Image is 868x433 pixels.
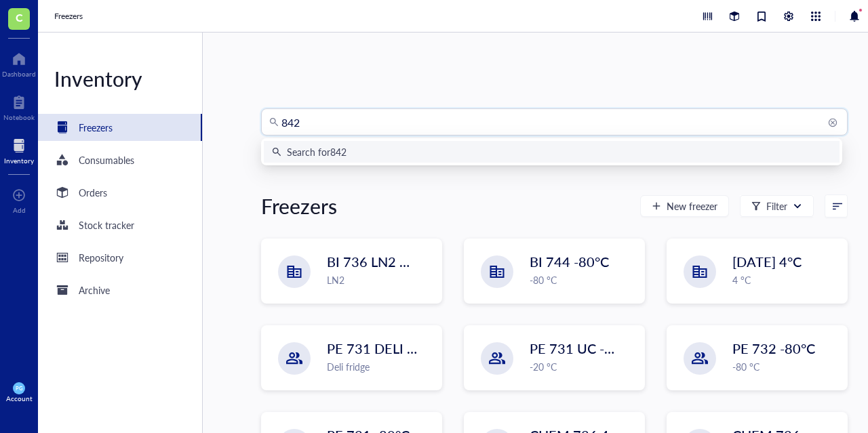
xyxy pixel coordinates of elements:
[640,195,729,217] button: New freezer
[38,211,202,239] a: Stock tracker
[261,192,337,220] div: Freezers
[327,272,433,287] div: LN2
[38,65,202,92] div: Inventory
[530,252,609,271] span: BI 744 -80°C
[79,152,134,167] div: Consumables
[287,144,347,159] div: Search for 842
[3,113,35,121] div: Notebook
[327,359,433,374] div: Deli fridge
[732,252,802,271] span: [DATE] 4°C
[327,339,424,358] span: PE 731 DELI 4C
[530,359,636,374] div: -20 °C
[327,252,434,271] span: BI 736 LN2 Chest
[667,201,717,211] span: New freezer
[54,9,85,23] a: Freezers
[6,394,33,403] div: Account
[16,385,22,391] span: PG
[766,199,787,213] div: Filter
[38,276,202,304] a: Archive
[79,250,123,265] div: Repository
[4,135,34,165] a: Inventory
[16,9,23,26] span: C
[732,272,839,287] div: 4 °C
[530,339,635,358] span: PE 731 UC -20°C
[79,218,134,232] div: Stock tracker
[2,48,36,78] a: Dashboard
[38,244,202,271] a: Repository
[732,359,839,374] div: -80 °C
[38,146,202,173] a: Consumables
[38,179,202,206] a: Orders
[732,339,815,358] span: PE 732 -80°C
[79,185,107,200] div: Orders
[4,157,34,165] div: Inventory
[3,91,35,121] a: Notebook
[13,206,26,214] div: Add
[79,283,110,297] div: Archive
[530,272,636,287] div: -80 °C
[79,120,113,135] div: Freezers
[2,70,36,78] div: Dashboard
[38,114,202,141] a: Freezers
